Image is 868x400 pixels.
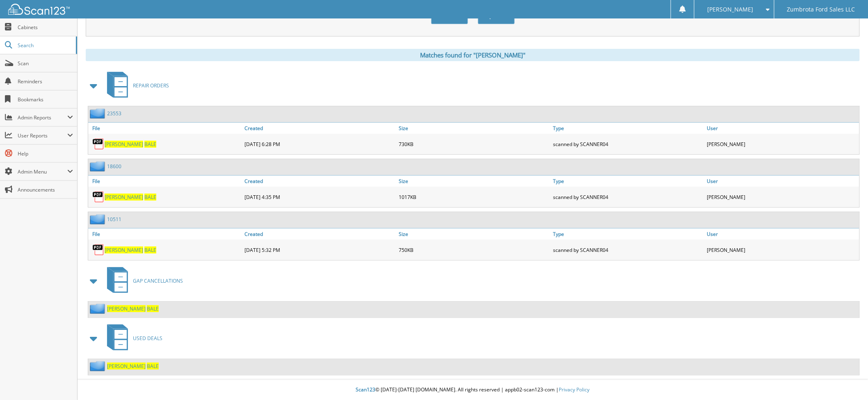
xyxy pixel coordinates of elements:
[18,114,67,121] span: Admin Reports
[88,176,242,187] a: File
[86,49,860,61] div: Matches found for "[PERSON_NAME]"
[144,194,156,201] span: BALE
[107,305,159,312] a: [PERSON_NAME] BALE
[397,136,551,152] div: 730KB
[397,189,551,205] div: 1017KB
[705,123,859,134] a: User
[559,386,590,393] a: Privacy Policy
[18,150,73,157] span: Help
[242,136,397,152] div: [DATE] 6:28 PM
[397,242,551,258] div: 750KB
[18,42,72,49] span: Search
[551,123,705,134] a: Type
[397,229,551,240] a: Size
[705,176,859,187] a: User
[551,229,705,240] a: Type
[105,247,143,254] span: [PERSON_NAME]
[105,141,156,148] a: [PERSON_NAME] BALE
[705,189,859,205] div: [PERSON_NAME]
[144,141,156,148] span: BALE
[397,123,551,134] a: Size
[551,176,705,187] a: Type
[18,168,67,175] span: Admin Menu
[397,176,551,187] a: Size
[107,305,146,312] span: [PERSON_NAME]
[102,69,169,102] a: REPAIR ORDERS
[551,242,705,258] div: scanned by SCANNER04
[90,361,107,371] img: folder2.png
[133,82,169,89] span: REPAIR ORDERS
[105,247,156,254] a: [PERSON_NAME] BALE
[787,7,855,12] span: Zumbrota Ford Sales LLC
[78,380,868,400] div: © [DATE]-[DATE] [DOMAIN_NAME]. All rights reserved | appb02-scan123-com |
[18,24,73,31] span: Cabinets
[705,229,859,240] a: User
[107,216,121,223] a: 10511
[88,123,242,134] a: File
[92,138,105,150] img: PDF.png
[107,363,146,370] span: [PERSON_NAME]
[147,305,159,312] span: BALE
[107,163,121,170] a: 18600
[18,186,73,193] span: Announcements
[8,4,70,15] img: scan123-logo-white.svg
[242,229,397,240] a: Created
[551,189,705,205] div: scanned by SCANNER04
[705,242,859,258] div: [PERSON_NAME]
[105,194,156,201] a: [PERSON_NAME] BALE
[107,110,121,117] a: 23553
[105,141,143,148] span: [PERSON_NAME]
[107,363,159,370] a: [PERSON_NAME] BALE
[105,194,143,201] span: [PERSON_NAME]
[147,363,159,370] span: BALE
[92,244,105,256] img: PDF.png
[90,304,107,314] img: folder2.png
[92,191,105,203] img: PDF.png
[144,247,156,254] span: BALE
[242,242,397,258] div: [DATE] 5:32 PM
[551,136,705,152] div: scanned by SCANNER04
[133,335,162,342] span: USED DEALS
[88,229,242,240] a: File
[18,60,73,67] span: Scan
[708,7,754,12] span: [PERSON_NAME]
[242,176,397,187] a: Created
[705,136,859,152] div: [PERSON_NAME]
[90,214,107,224] img: folder2.png
[242,189,397,205] div: [DATE] 4:35 PM
[242,123,397,134] a: Created
[356,386,376,393] span: Scan123
[102,322,162,354] a: USED DEALS
[90,161,107,171] img: folder2.png
[102,265,183,297] a: GAP CANCELLATIONS
[90,108,107,119] img: folder2.png
[18,96,73,103] span: Bookmarks
[133,277,183,284] span: GAP CANCELLATIONS
[18,132,67,139] span: User Reports
[18,78,73,85] span: Reminders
